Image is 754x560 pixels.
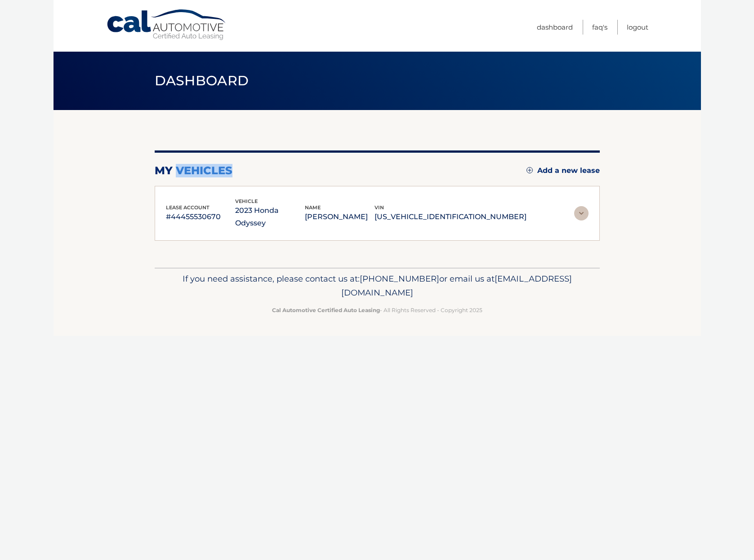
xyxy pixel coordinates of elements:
p: [PERSON_NAME] [305,211,375,223]
a: FAQ's [592,20,607,35]
img: accordion-rest.svg [574,206,589,220]
span: vehicle [235,198,258,204]
a: Add a new lease [526,166,600,175]
p: If you need assistance, please contact us at: or email us at [161,272,594,300]
p: - All Rights Reserved - Copyright 2025 [161,305,594,315]
p: #44455530670 [166,211,236,223]
strong: Cal Automotive Certified Auto Leasing [272,307,380,313]
span: lease account [166,204,210,211]
h2: my vehicles [155,164,232,177]
span: vin [375,204,384,211]
p: 2023 Honda Odyssey [235,204,305,229]
a: Logout [627,20,648,35]
a: Dashboard [537,20,573,35]
span: [PHONE_NUMBER] [360,273,439,284]
img: add.svg [526,167,533,173]
span: Dashboard [155,72,249,89]
span: name [305,204,321,211]
a: Cal Automotive [106,9,228,41]
p: [US_VEHICLE_IDENTIFICATION_NUMBER] [375,211,526,223]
